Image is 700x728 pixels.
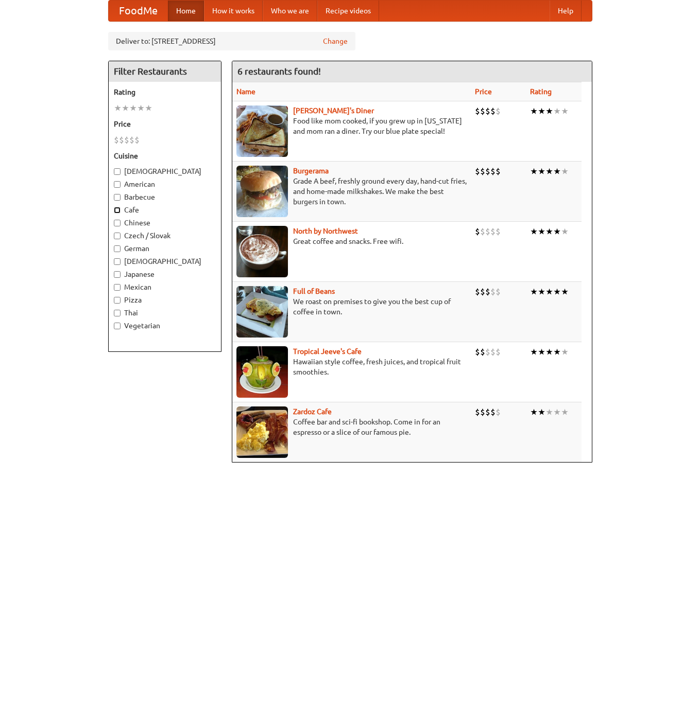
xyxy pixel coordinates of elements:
[236,105,288,157] img: sallys.jpg
[545,286,553,297] li: ★
[530,87,552,96] a: Rating
[114,192,216,202] label: Barbecue
[114,282,216,292] label: Mexican
[114,269,216,279] label: Japanese
[236,116,467,136] p: Food like mom cooked, if you grew up in [US_STATE] and mom ran a diner. Try our blue plate special!
[236,176,467,207] p: Grade A beef, freshly ground every day, hand-cut fries, and home-made milkshakes. We make the bes...
[236,346,288,398] img: jeeves.jpg
[545,226,553,237] li: ★
[119,134,124,146] li: $
[263,1,317,21] a: Who we are
[545,105,553,117] li: ★
[480,105,485,117] li: $
[480,226,485,237] li: $
[134,134,140,146] li: $
[114,321,216,331] label: Vegetarian
[114,205,216,215] label: Cafe
[114,284,121,291] input: Mexican
[485,406,490,418] li: $
[545,166,553,177] li: ★
[114,194,121,201] input: Barbecue
[553,105,561,117] li: ★
[485,346,490,358] li: $
[317,1,379,21] a: Recipe videos
[129,102,137,114] li: ★
[538,406,545,418] li: ★
[293,227,358,235] b: North by Northwest
[323,36,348,46] a: Change
[553,166,561,177] li: ★
[490,166,496,177] li: $
[114,102,122,114] li: ★
[538,105,545,117] li: ★
[293,347,362,356] a: Tropical Jeeve's Cafe
[114,166,216,176] label: [DEMOGRAPHIC_DATA]
[114,243,216,254] label: German
[475,105,480,117] li: $
[485,286,490,297] li: $
[545,406,553,418] li: ★
[114,323,121,329] input: Vegetarian
[496,346,501,358] li: $
[168,1,204,21] a: Home
[129,134,134,146] li: $
[475,406,480,418] li: $
[237,66,321,76] ng-pluralize: 6 restaurants found!
[480,406,485,418] li: $
[114,230,216,241] label: Czech / Slovak
[114,233,121,239] input: Czech / Slovak
[236,87,255,96] a: Name
[490,226,496,237] li: $
[530,226,538,237] li: ★
[553,286,561,297] li: ★
[550,1,582,21] a: Help
[293,407,332,416] a: Zardoz Cafe
[475,226,480,237] li: $
[109,1,168,21] a: FoodMe
[114,181,121,188] input: American
[496,226,501,237] li: $
[480,346,485,358] li: $
[496,286,501,297] li: $
[496,406,501,418] li: $
[561,286,569,297] li: ★
[293,287,335,295] b: Full of Beans
[236,286,288,338] img: beans.jpg
[530,346,538,358] li: ★
[114,297,121,304] input: Pizza
[475,166,480,177] li: $
[108,32,355,50] div: Deliver to: [STREET_ADDRESS]
[114,179,216,189] label: American
[236,296,467,317] p: We roast on premises to give you the best cup of coffee in town.
[530,105,538,117] li: ★
[538,166,545,177] li: ★
[475,286,480,297] li: $
[236,226,288,277] img: north.jpg
[293,106,374,115] a: [PERSON_NAME]'s Diner
[293,167,329,175] a: Burgerama
[114,207,121,214] input: Cafe
[530,286,538,297] li: ★
[475,346,480,358] li: $
[236,236,467,246] p: Great coffee and snacks. Free wifi.
[114,151,216,161] h5: Cuisine
[114,134,119,146] li: $
[480,166,485,177] li: $
[545,346,553,358] li: ★
[490,105,496,117] li: $
[561,346,569,358] li: ★
[538,286,545,297] li: ★
[109,61,221,82] h4: Filter Restaurants
[485,105,490,117] li: $
[530,166,538,177] li: ★
[236,357,467,377] p: Hawaiian style coffee, fresh juices, and tropical fruit smoothies.
[561,105,569,117] li: ★
[114,87,216,97] h5: Rating
[485,226,490,237] li: $
[485,166,490,177] li: $
[114,271,121,278] input: Japanese
[114,220,121,226] input: Chinese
